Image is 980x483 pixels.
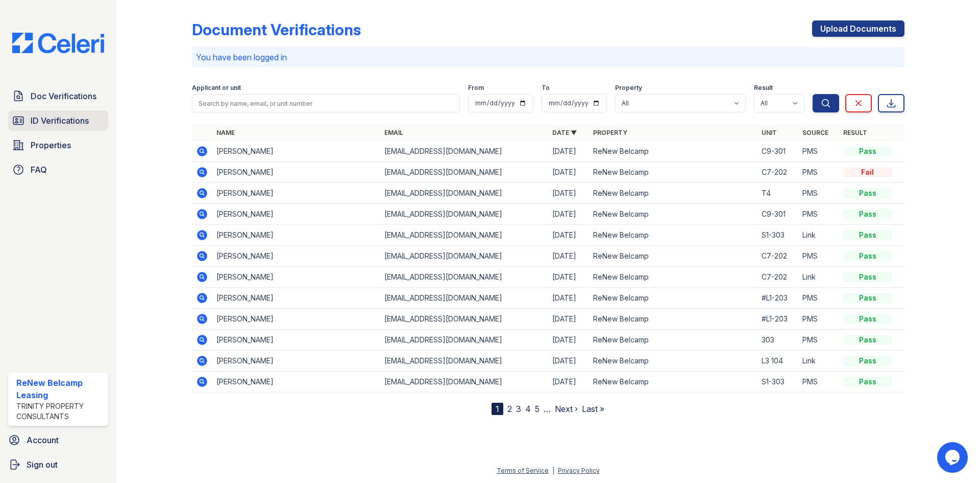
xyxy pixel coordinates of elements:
a: Property [593,129,627,136]
td: [PERSON_NAME] [212,267,380,288]
div: Pass [843,251,892,261]
td: ReNew Belcamp [589,246,757,267]
label: Property [615,84,642,92]
td: C7-202 [757,267,798,288]
td: [PERSON_NAME] [212,330,380,351]
div: Pass [843,209,892,219]
span: Doc Verifications [31,90,96,102]
a: Result [843,129,867,136]
td: [DATE] [548,309,589,330]
td: ReNew Belcamp [589,183,757,204]
a: ID Verifications [8,110,108,131]
td: [EMAIL_ADDRESS][DOMAIN_NAME] [380,225,548,246]
td: [EMAIL_ADDRESS][DOMAIN_NAME] [380,183,548,204]
div: Document Verifications [192,20,361,39]
td: [PERSON_NAME] [212,351,380,372]
td: ReNew Belcamp [589,351,757,372]
div: ReNew Belcamp Leasing [16,377,104,401]
label: From [468,84,484,92]
td: [PERSON_NAME] [212,141,380,162]
td: ReNew Belcamp [589,288,757,309]
td: S1-303 [757,225,798,246]
div: Pass [843,230,892,240]
td: [DATE] [548,204,589,225]
td: [PERSON_NAME] [212,204,380,225]
td: PMS [798,372,839,393]
td: S1-303 [757,372,798,393]
td: Link [798,267,839,288]
div: Pass [843,314,892,324]
a: Last » [582,404,604,414]
td: C9-301 [757,141,798,162]
td: [EMAIL_ADDRESS][DOMAIN_NAME] [380,372,548,393]
div: Trinity Property Consultants [16,401,104,422]
td: ReNew Belcamp [589,309,757,330]
td: PMS [798,246,839,267]
td: [DATE] [548,351,589,372]
td: PMS [798,288,839,309]
span: FAQ [31,164,47,176]
td: C7-202 [757,246,798,267]
td: PMS [798,330,839,351]
a: Doc Verifications [8,86,108,106]
td: Link [798,351,839,372]
p: You have been logged in [196,51,900,63]
label: To [542,84,550,92]
td: PMS [798,204,839,225]
td: [EMAIL_ADDRESS][DOMAIN_NAME] [380,162,548,183]
td: [EMAIL_ADDRESS][DOMAIN_NAME] [380,330,548,351]
div: Fail [843,167,892,177]
a: 2 [507,404,512,414]
td: [DATE] [548,141,589,162]
a: 4 [525,404,531,414]
a: Privacy Policy [558,467,600,474]
td: [EMAIL_ADDRESS][DOMAIN_NAME] [380,267,548,288]
span: ID Verifications [31,114,89,127]
td: #L1-203 [757,288,798,309]
a: Properties [8,135,108,155]
td: PMS [798,183,839,204]
a: Email [384,129,403,136]
td: [PERSON_NAME] [212,162,380,183]
td: PMS [798,162,839,183]
td: [DATE] [548,288,589,309]
td: [PERSON_NAME] [212,183,380,204]
a: Date ▼ [552,129,577,136]
td: [EMAIL_ADDRESS][DOMAIN_NAME] [380,288,548,309]
td: ReNew Belcamp [589,330,757,351]
td: [DATE] [548,267,589,288]
td: [EMAIL_ADDRESS][DOMAIN_NAME] [380,309,548,330]
td: [DATE] [548,330,589,351]
div: Pass [843,272,892,282]
td: [DATE] [548,183,589,204]
td: ReNew Belcamp [589,141,757,162]
div: | [552,467,554,474]
div: Pass [843,377,892,387]
a: Name [216,129,235,136]
a: 3 [516,404,521,414]
div: Pass [843,293,892,303]
td: [DATE] [548,246,589,267]
td: [PERSON_NAME] [212,309,380,330]
label: Result [754,84,773,92]
td: [DATE] [548,162,589,183]
span: Sign out [27,458,58,471]
td: [DATE] [548,225,589,246]
img: CE_Logo_Blue-a8612792a0a2168367f1c8372b55b34899dd931a85d93a1a3d3e32e68fde9ad4.png [4,33,112,53]
span: Account [27,434,59,446]
label: Applicant or unit [192,84,241,92]
td: Link [798,225,839,246]
div: Pass [843,335,892,345]
div: Pass [843,146,892,156]
button: Sign out [4,454,112,475]
div: Pass [843,188,892,198]
td: [PERSON_NAME] [212,225,380,246]
input: Search by name, email, or unit number [192,94,460,112]
span: Properties [31,139,71,151]
a: Next › [555,404,578,414]
td: #L1-203 [757,309,798,330]
td: ReNew Belcamp [589,204,757,225]
td: [EMAIL_ADDRESS][DOMAIN_NAME] [380,246,548,267]
td: L3 104 [757,351,798,372]
a: Terms of Service [497,467,549,474]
